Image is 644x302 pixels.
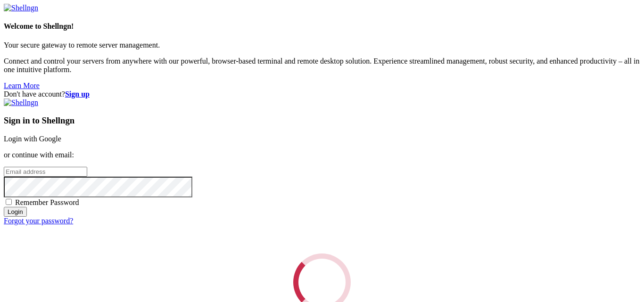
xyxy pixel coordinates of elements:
a: Sign up [65,90,90,98]
a: Login with Google [4,135,61,143]
input: Email address [4,167,87,177]
img: Shellngn [4,98,38,107]
span: Remember Password [15,198,79,206]
div: Don't have account? [4,90,640,98]
input: Remember Password [6,199,12,205]
p: Connect and control your servers from anywhere with our powerful, browser-based terminal and remo... [4,57,640,74]
a: Forgot your password? [4,217,73,225]
a: Learn More [4,82,40,90]
h4: Welcome to Shellngn! [4,22,640,31]
p: Your secure gateway to remote server management. [4,41,640,49]
h3: Sign in to Shellngn [4,115,640,126]
img: Shellngn [4,4,38,12]
input: Login [4,207,27,217]
p: or continue with email: [4,151,640,159]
